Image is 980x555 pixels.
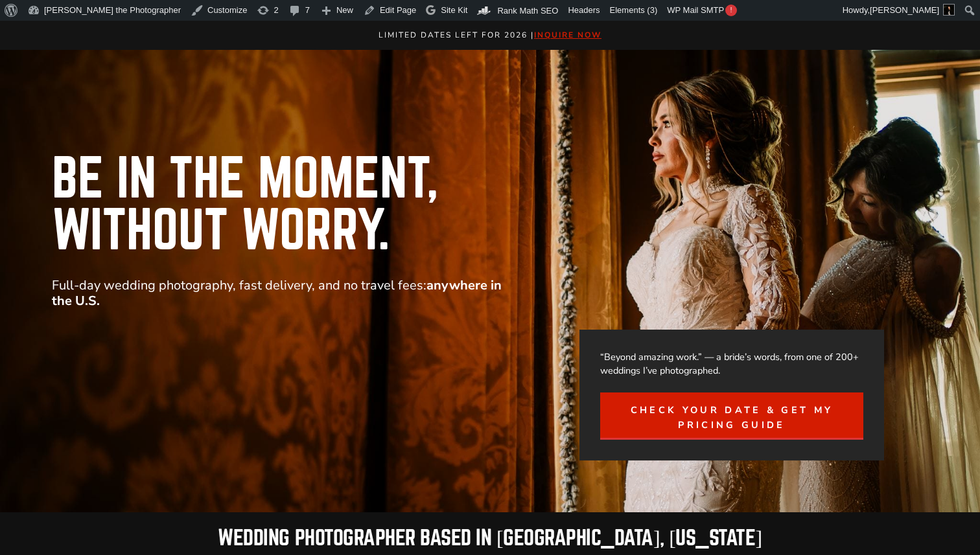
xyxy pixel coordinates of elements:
[14,28,966,42] p: Limited Dates LEft for 2026 |
[725,5,737,16] span: !
[52,153,603,257] h1: Be in the Moment, Without Worry.
[441,5,467,15] span: Site Kit
[52,277,502,310] strong: anywhere in the U.S.
[616,403,848,433] span: Check Your Date & Get My Pricing Guide
[600,392,864,440] a: Check Your Date & Get My Pricing Guide
[600,350,864,378] p: “Beyond amazing work.” — a bride’s words, from one of 200+ weddings I’ve photographed.
[497,6,558,16] span: Rank Math SEO
[534,30,601,40] a: inquire now
[14,528,966,549] h2: Wedding Photographer based in [GEOGRAPHIC_DATA], [US_STATE]
[870,5,939,15] span: [PERSON_NAME]
[52,278,506,309] p: Full-day wedding photography, fast delivery, and no travel fees:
